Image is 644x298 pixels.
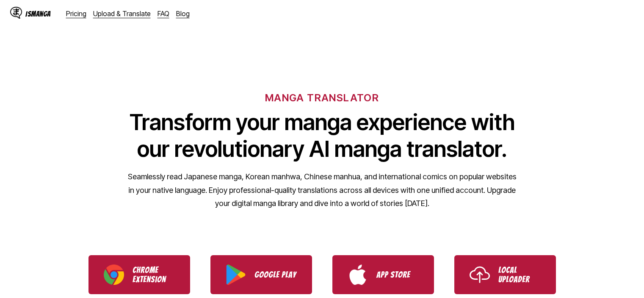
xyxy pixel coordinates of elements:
[176,9,190,18] a: Blog
[254,270,297,279] p: Google Play
[332,255,434,294] a: Download IsManga from App Store
[376,270,419,279] p: App Store
[10,7,66,20] a: IsManga LogoIsManga
[210,255,312,294] a: Download IsManga from Google Play
[10,7,22,19] img: IsManga Logo
[133,265,175,284] p: Chrome Extension
[127,109,517,162] h1: Transform your manga experience with our revolutionary AI manga translator.
[127,170,517,210] p: Seamlessly read Japanese manga, Korean manhwa, Chinese manhua, and international comics on popula...
[66,9,86,18] a: Pricing
[498,265,541,284] p: Local Uploader
[226,265,246,285] img: Google Play logo
[88,255,190,294] a: Download IsManga Chrome Extension
[348,265,368,285] img: App Store logo
[104,265,124,285] img: Chrome logo
[470,265,490,285] img: Upload icon
[265,92,379,104] h6: MANGA TRANSLATOR
[93,9,151,18] a: Upload & Translate
[158,9,169,18] a: FAQ
[454,255,556,294] a: Use IsManga Local Uploader
[25,10,51,18] div: IsManga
